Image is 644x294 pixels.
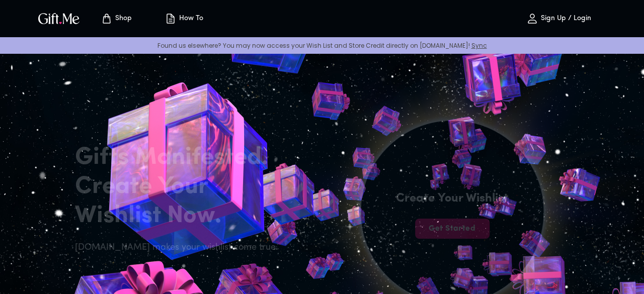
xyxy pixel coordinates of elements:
button: GiftMe Logo [35,13,83,25]
img: how-to.svg [165,13,177,25]
p: Shop [113,15,132,23]
h2: Create Your [75,172,284,202]
button: How To [156,3,211,35]
button: Store page [89,3,144,35]
button: Get Started [415,219,490,239]
p: How To [177,15,203,23]
h2: Gifts Manifested. [75,143,284,172]
p: Sign Up / Login [538,15,591,23]
img: GiftMe Logo [36,11,82,26]
a: Sync [471,41,487,50]
h4: Create Your Wishlist [396,190,508,207]
p: Found us elsewhere? You may now access your Wish List and Store Credit directly on [DOMAIN_NAME]! [8,41,636,50]
h2: Wishlist Now. [75,202,284,231]
span: Get Started [415,223,490,234]
button: Sign Up / Login [508,3,609,35]
h6: [DOMAIN_NAME] makes your wishlist come true. [75,241,284,255]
